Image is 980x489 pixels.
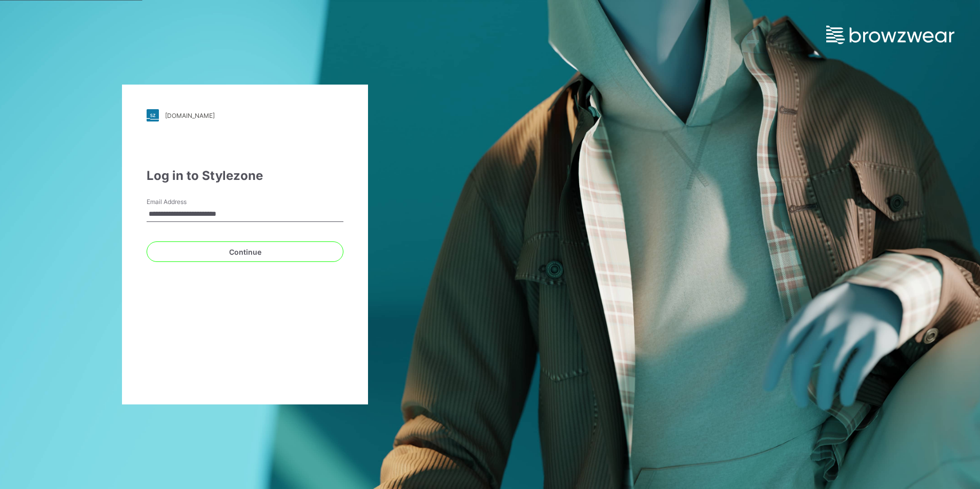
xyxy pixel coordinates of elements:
img: browzwear-logo.e42bd6dac1945053ebaf764b6aa21510.svg [826,26,954,44]
div: Log in to Stylezone [147,167,343,185]
div: [DOMAIN_NAME] [165,112,215,119]
button: Continue [147,241,343,262]
a: [DOMAIN_NAME] [147,109,343,121]
label: Email Address [147,197,218,207]
img: stylezone-logo.562084cfcfab977791bfbf7441f1a819.svg [147,109,159,121]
